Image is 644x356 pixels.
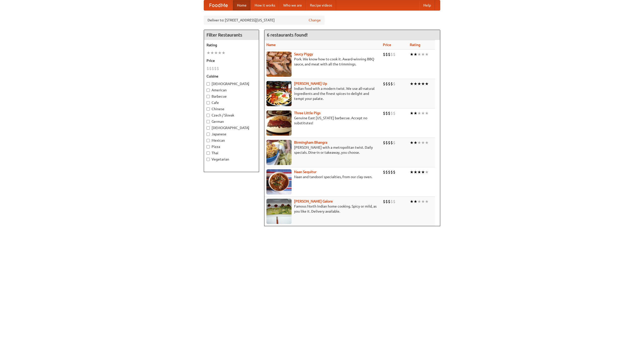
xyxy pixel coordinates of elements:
[207,125,256,130] label: [DEMOGRAPHIC_DATA]
[425,140,429,145] li: ★
[207,89,210,92] input: American
[207,107,210,111] input: Chinese
[294,52,313,56] a: Saucy Piggy
[417,52,421,57] li: ★
[425,110,429,116] li: ★
[414,140,417,145] li: ★
[207,138,256,143] label: Mexican
[266,169,292,194] img: naansequitur.jpg
[410,199,414,204] li: ★
[266,140,292,165] img: bhangra.jpg
[204,30,259,40] h4: Filter Restaurants
[385,199,388,204] li: $
[207,157,256,162] label: Vegetarian
[266,81,292,106] img: curryup.jpg
[410,110,414,116] li: ★
[207,113,256,118] label: Czech / Slovak
[393,110,395,116] li: $
[207,82,210,86] input: [DEMOGRAPHIC_DATA]
[294,111,320,115] a: Three Little Pigs
[410,52,414,57] li: ★
[421,110,425,116] li: ★
[414,110,417,116] li: ★
[294,82,327,86] a: [PERSON_NAME] Up
[207,132,256,137] label: Japanese
[383,169,385,175] li: $
[385,110,388,116] li: $
[207,106,256,111] label: Chinese
[306,0,336,10] a: Recipe videos
[266,145,379,155] p: [PERSON_NAME] with a metropolitan twist. Daily specials. Dine-in or takeaway, you choose.
[425,81,429,87] li: ★
[421,81,425,87] li: ★
[410,43,420,47] a: Rating
[385,169,388,175] li: $
[207,151,210,155] input: Thai
[414,81,417,87] li: ★
[212,66,214,71] li: $
[214,50,218,56] li: ★
[251,0,279,10] a: How it works
[383,199,385,204] li: $
[417,140,421,145] li: ★
[207,74,256,79] h5: Cuisine
[385,81,388,87] li: $
[207,66,209,71] li: $
[383,81,385,87] li: $
[266,115,379,126] p: Genuine East [US_STATE] barbecue. Accept no substitutes!
[207,158,210,161] input: Vegetarian
[266,86,379,101] p: Indian food with a modern twist. We use all-natural ingredients and the finest spices to delight ...
[207,120,210,123] input: German
[294,140,327,144] a: Birmingham Bhangra
[233,0,251,10] a: Home
[383,43,391,47] a: Price
[207,119,256,124] label: German
[410,140,414,145] li: ★
[388,199,390,204] li: $
[383,110,385,116] li: $
[207,114,210,117] input: Czech / Slovak
[390,81,393,87] li: $
[207,95,210,98] input: Barbecue
[383,52,385,57] li: $
[207,94,256,99] label: Barbecue
[421,169,425,175] li: ★
[421,52,425,57] li: ★
[207,100,256,105] label: Cafe
[421,140,425,145] li: ★
[393,169,395,175] li: $
[388,169,390,175] li: $
[410,81,414,87] li: ★
[279,0,306,10] a: Who we are
[425,52,429,57] li: ★
[388,110,390,116] li: $
[390,110,393,116] li: $
[383,140,385,145] li: $
[207,144,256,149] label: Pizza
[207,58,256,63] h5: Price
[414,199,417,204] li: ★
[393,199,395,204] li: $
[210,50,214,56] li: ★
[207,133,210,136] input: Japanese
[388,140,390,145] li: $
[207,145,210,148] input: Pizza
[414,169,417,175] li: ★
[294,199,333,203] a: [PERSON_NAME] Galore
[207,50,210,56] li: ★
[390,140,393,145] li: $
[207,43,256,48] h5: Rating
[204,16,325,25] div: Deliver to: [STREET_ADDRESS][US_STATE]
[419,0,435,10] a: Help
[207,126,210,130] input: [DEMOGRAPHIC_DATA]
[204,0,233,10] a: FoodMe
[207,88,256,93] label: American
[388,52,390,57] li: $
[214,66,217,71] li: $
[410,169,414,175] li: ★
[390,52,393,57] li: $
[266,110,292,136] img: littlepigs.jpg
[294,170,316,174] a: Naan Sequitur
